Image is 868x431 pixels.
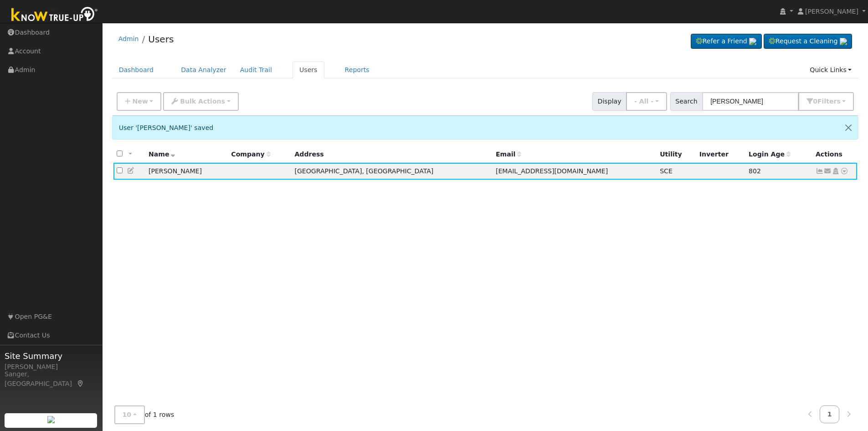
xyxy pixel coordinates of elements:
a: Other actions [840,166,848,176]
span: of 1 rows [114,405,175,424]
button: 0Filters [798,92,854,111]
span: Company name [231,151,270,158]
a: Data Analyzer [174,62,233,78]
span: s [837,98,840,105]
a: Admin [118,35,139,42]
div: Address [294,150,489,159]
td: [PERSON_NAME] [145,163,228,180]
span: Bulk Actions [180,98,225,105]
button: New [117,92,162,111]
div: Actions [816,150,854,159]
a: Show Graph [816,167,824,175]
button: Bulk Actions [163,92,238,111]
div: [PERSON_NAME] [5,362,98,372]
span: Email [496,151,521,158]
span: 10 [123,411,132,418]
a: Refer a Friend [691,34,762,49]
div: Inverter [699,150,742,159]
span: Filter [817,98,841,105]
span: 07/30/2023 6:33:25 PM [749,167,761,175]
span: Days since last login [749,151,791,158]
a: Users [148,34,174,45]
span: Name [149,151,175,158]
span: User '[PERSON_NAME]' saved [119,124,214,131]
a: 1 [820,405,840,423]
a: Users [293,62,324,78]
button: - All - [626,92,667,111]
span: [EMAIL_ADDRESS][DOMAIN_NAME] [496,167,608,175]
div: Sanger, [GEOGRAPHIC_DATA] [5,369,98,389]
div: Utility [660,150,693,159]
span: SCE [660,167,673,175]
a: ozzmartin54@gmail.com [824,166,832,176]
span: Site Summary [5,350,98,362]
button: Close [839,116,858,139]
img: retrieve [749,38,756,45]
span: Search [670,92,703,111]
a: Edit User [127,167,135,174]
button: 10 [114,405,145,424]
td: [GEOGRAPHIC_DATA], [GEOGRAPHIC_DATA] [291,163,493,180]
a: Quick Links [803,62,858,78]
input: Search [702,92,799,111]
span: Display [592,92,627,111]
img: retrieve [840,38,847,45]
a: Login As [832,167,840,175]
img: retrieve [47,416,55,423]
a: Reports [338,62,376,78]
img: Know True-Up [7,5,103,26]
span: New [132,98,148,105]
a: Audit Trail [233,62,279,78]
a: Dashboard [112,62,161,78]
a: Map [77,380,85,387]
a: Request a Cleaning [764,34,852,49]
span: [PERSON_NAME] [805,8,858,15]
